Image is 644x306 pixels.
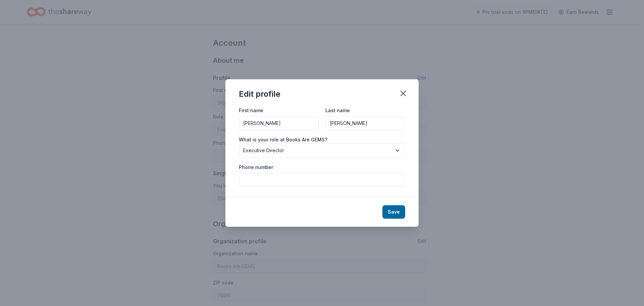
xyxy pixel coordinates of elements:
button: Save [382,205,405,219]
label: Last name [325,107,350,114]
label: What is your role at Books Are GEMS? [239,136,327,143]
div: Edit profile [239,89,280,99]
button: Executive Director [239,143,405,158]
span: Executive Director [243,146,391,155]
label: First name [239,107,263,114]
label: Phone number [239,164,273,171]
